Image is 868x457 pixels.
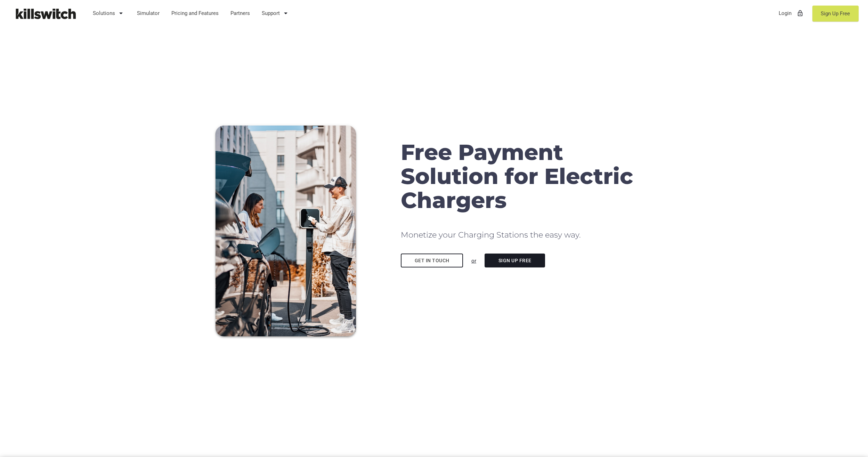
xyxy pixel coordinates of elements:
a: Loginlock_outline [776,4,807,22]
i: arrow_drop_down [117,5,125,22]
a: Sign Up Free [485,254,545,267]
img: Killswitch [10,5,80,22]
u: or [471,258,476,264]
a: Pricing and Features [168,4,222,22]
a: Get in touch [401,254,463,267]
h2: Monetize your Charging Stations the easy way. [401,230,652,240]
img: Couple charging EV with mobile payments [216,126,356,336]
i: arrow_drop_down [282,5,290,22]
a: Sign Up Free [812,6,859,22]
i: lock_outline [797,5,804,22]
a: Solutions [90,4,129,22]
a: Simulator [134,4,163,22]
a: Support [259,4,293,22]
a: Partners [227,4,253,22]
h1: Free Payment Solution for Electric Chargers [401,140,652,213]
